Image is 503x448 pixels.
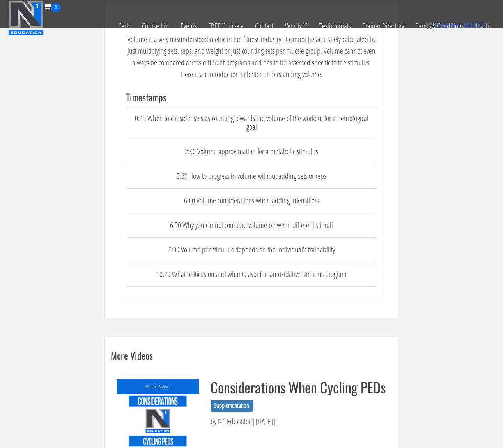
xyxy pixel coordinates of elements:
p: 0:45 When to consider sets as counting towards the volume of the workout for a neurological goal [132,114,371,131]
span: 0 [434,21,439,30]
span: Supplementation [211,400,253,412]
a: Trainer Directory [357,12,410,40]
span: $ [464,21,468,30]
p: 2:30 Volume approximation for a metabolic stimulus [132,147,371,156]
a: Terms & Conditions [410,12,470,40]
p: | | [211,416,386,427]
a: 0 [44,1,61,11]
h3: Timestamps [126,92,377,102]
p: 8:00 Volume per stimulus depends on the individual’s trainability [132,245,371,254]
bdi: 0.00 [464,21,484,30]
p: 5:30 How to progress in volume without adding sets or reps [132,172,371,180]
span: 0 [51,3,61,12]
img: n1-education [8,0,44,35]
p: 6:50 Why you cannot compare volume between different stimuli [132,221,371,229]
p: Volume is a very misunderstood metric in the fitness industry. It cannot be accurately calculated... [126,34,377,80]
a: Course List [136,12,175,40]
p: 10:20 What to focus on and what to avoid in an oxidative stimulus program [132,270,371,279]
a: Certs [112,12,136,40]
span: items: [441,21,462,30]
a: Log In [470,12,497,40]
h3: Considerations When Cycling PEDs [211,379,386,395]
h3: More Videos [111,350,392,360]
a: Contact [249,12,279,40]
a: Testimonials [313,12,357,40]
img: icon11.png [425,21,432,29]
a: 0 items: $0.00 [425,21,484,30]
span: by N1 Education [211,416,252,427]
h6: Member Videos [117,384,199,389]
a: FREE Course [202,12,249,40]
a: Why N1? [279,12,313,40]
a: Events [175,12,202,40]
span: [DATE] [255,416,273,427]
p: 6:00 Volume considerations when adding intensifiers [132,196,371,205]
